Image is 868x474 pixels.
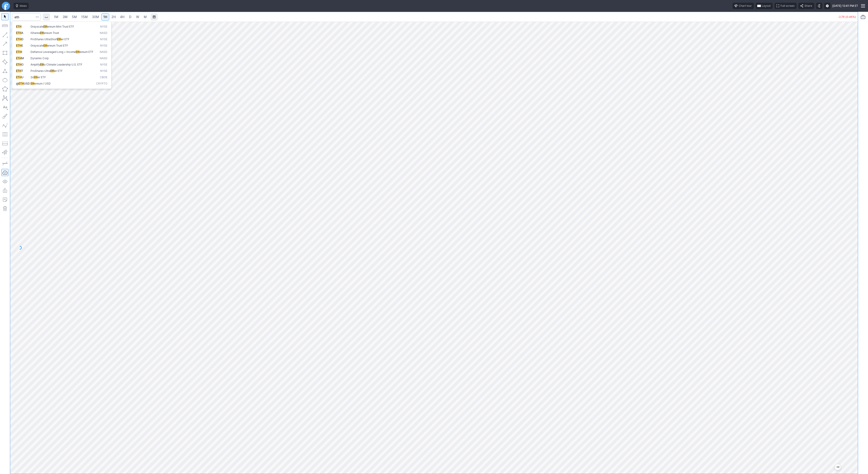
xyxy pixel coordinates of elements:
span: A [21,31,23,35]
span: NASD [100,50,107,54]
button: Rotated rectangle [1,58,9,66]
a: Finviz.com [2,2,10,10]
span: NYSE [100,69,107,73]
button: Arrow [1,40,9,47]
span: Amplify [31,63,40,66]
span: 1H [103,15,107,19]
span: Eth [40,63,44,66]
span: ETH [16,25,21,28]
span: ETH [19,82,24,85]
button: Drawing mode: Single [1,160,9,167]
button: Chart tour [733,3,754,9]
button: Rectangle [1,49,9,57]
button: Measure [1,22,9,29]
button: Full screen [774,3,797,9]
span: 15M [81,15,88,19]
button: Add note [1,196,9,203]
span: ereum Trust [44,31,59,35]
span: NYSE [100,63,107,67]
span: Grayscale [31,44,43,47]
a: 2H [109,13,118,21]
span: CBOE [100,75,107,79]
button: Polygon [1,85,9,93]
span: er ETF [61,38,69,41]
span: NYSE [100,44,107,48]
button: Share [798,3,814,9]
span: ereum ETF [80,50,93,54]
button: Text [1,104,9,111]
span: 2H [111,15,116,19]
span: Eth [57,38,61,41]
a: W [134,13,141,21]
span: O [21,63,24,66]
span: USD [24,82,30,85]
span: 4H [120,15,124,19]
button: Position [1,140,9,147]
button: Toggle dark mode [816,3,822,9]
span: Eth [76,50,80,54]
button: Anchored VWAP [1,149,9,156]
span: M [21,57,24,60]
span: ETH [16,38,21,41]
a: 1M [52,13,60,21]
button: Triangle [1,67,9,75]
span: Eth [31,82,35,85]
span: T [21,69,23,73]
span: Defiance Leveraged Long + Income [31,50,76,54]
span: E [21,44,23,47]
a: 4H [118,13,126,21]
div: Search [12,21,111,89]
button: Layout [756,3,773,9]
span: Grayscale [31,25,43,28]
span: NASD [100,57,107,60]
button: Lock drawings [1,187,9,194]
button: Fibonacci retracements [1,131,9,138]
button: Hide drawings [1,178,9,185]
button: Remove all autosaved drawings [1,205,9,212]
span: 5M [72,15,77,19]
span: er ETF [38,75,46,79]
button: Elliott waves [1,122,9,129]
span: U [21,75,24,79]
span: ProShares UltraShort [31,38,57,41]
span: [DATE] 12:41 PM ET [832,4,858,8]
span: o Climate Leadership U.S. ETF [44,63,82,66]
span: er ETF [54,69,63,73]
span: Share [804,4,812,8]
span: D [129,15,131,19]
a: 1H [101,13,109,21]
button: Search [34,13,40,21]
button: Ideas [14,3,29,9]
span: ETH [16,31,21,35]
button: Portfolio watchlist [859,13,867,21]
span: @ [16,82,19,85]
span: 30M [92,15,99,19]
span: Eth [43,25,47,28]
span: Crypto [96,82,107,86]
a: 15M [79,13,90,21]
span: Full screen [781,4,795,8]
span: ProShares Ultra [31,69,50,73]
span: ETH [16,57,21,60]
button: Line [1,31,9,38]
button: Range [151,13,158,21]
span: ereum / USD [35,82,51,85]
input: Search [12,13,41,21]
span: Layout [762,4,771,8]
button: Drawings Autosave: On [1,169,9,176]
span: 3M [63,15,68,19]
a: D [127,13,134,21]
a: 3M [61,13,70,21]
span: NYSE [100,38,107,41]
span: NYSE [100,25,107,29]
span: Eth [34,75,38,79]
span: iShares [31,31,40,35]
span: ereum Trust ETF [47,44,68,47]
span: Dynamix Corp [31,57,49,60]
span: I [21,50,22,54]
span: ETH [16,75,21,79]
a: 30M [90,13,101,21]
span: Ideas [20,4,27,8]
span: 2x [31,75,34,79]
span: ETH [16,63,21,66]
